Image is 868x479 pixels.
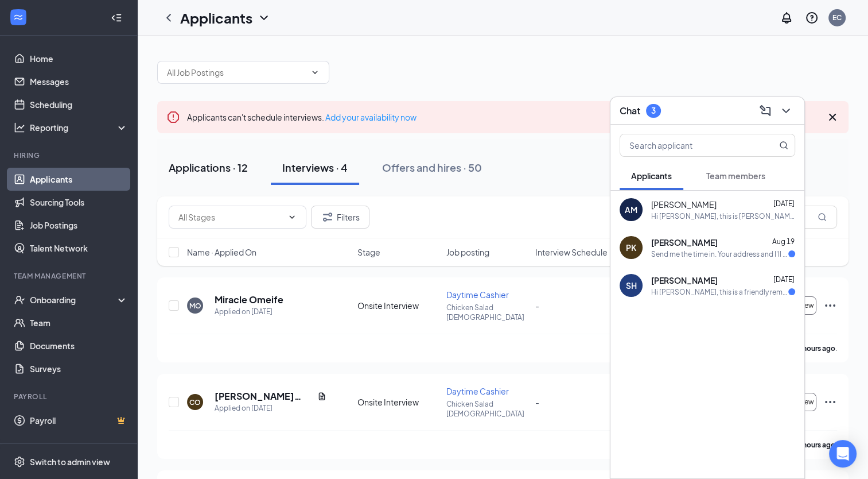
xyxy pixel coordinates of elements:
[773,275,795,284] span: [DATE]
[325,112,417,122] a: Add your availability now
[30,168,128,191] a: Applicants
[311,206,369,229] button: Filter Filters
[651,106,656,115] div: 3
[357,396,439,408] div: Onsite Interview
[13,11,24,23] svg: WorkstreamLogo
[651,237,718,248] span: [PERSON_NAME]
[14,294,25,306] svg: UserCheck
[310,68,320,77] svg: ChevronDown
[651,211,795,221] div: Hi [PERSON_NAME], this is [PERSON_NAME] with Chicken Salad [DEMOGRAPHIC_DATA] in [PERSON_NAME] Su...
[14,456,25,468] svg: Settings
[706,171,765,181] span: Team members
[535,300,539,311] span: -
[30,237,128,260] a: Talent Network
[446,289,509,300] span: Daytime Cashier
[777,102,795,120] button: ChevronDown
[14,150,126,160] div: Hiring
[625,204,637,215] div: AM
[446,386,509,396] span: Daytime Cashier
[169,160,248,175] div: Applications · 12
[823,299,837,312] svg: Ellipses
[14,271,126,281] div: Team Management
[30,93,128,116] a: Scheduling
[826,110,839,124] svg: Cross
[535,397,539,407] span: -
[446,303,528,322] p: Chicken Salad [DEMOGRAPHIC_DATA]
[756,102,774,120] button: ComposeMessage
[446,399,528,419] p: Chicken Salad [DEMOGRAPHIC_DATA]
[818,213,827,222] svg: MagnifyingGlass
[282,160,348,175] div: Interviews · 4
[805,11,819,25] svg: QuestionInfo
[162,11,176,25] svg: ChevronLeft
[111,12,122,24] svg: Collapse
[823,395,837,409] svg: Ellipses
[446,246,489,258] span: Job posting
[215,306,283,318] div: Applied on [DATE]
[30,122,129,133] div: Reporting
[14,392,126,401] div: Payroll
[793,344,835,353] b: 11 hours ago
[30,357,128,380] a: Surveys
[780,11,793,25] svg: Notifications
[167,66,306,79] input: All Job Postings
[30,294,118,306] div: Onboarding
[620,105,640,117] h3: Chat
[30,70,128,93] a: Messages
[620,134,756,156] input: Search applicant
[758,104,772,118] svg: ComposeMessage
[773,199,795,208] span: [DATE]
[779,141,788,150] svg: MagnifyingGlass
[357,300,439,311] div: Onsite Interview
[772,237,795,246] span: Aug 19
[832,13,842,22] div: EC
[189,397,201,407] div: CO
[30,191,128,214] a: Sourcing Tools
[651,199,717,210] span: [PERSON_NAME]
[180,8,252,28] h1: Applicants
[626,242,636,253] div: PK
[30,409,128,432] a: PayrollCrown
[30,214,128,237] a: Job Postings
[215,390,313,403] h5: [PERSON_NAME] Omeife
[187,246,256,258] span: Name · Applied On
[357,246,380,258] span: Stage
[287,213,297,222] svg: ChevronDown
[321,210,334,224] svg: Filter
[382,160,482,175] div: Offers and hires · 50
[189,301,201,311] div: MO
[30,334,128,357] a: Documents
[14,122,25,133] svg: Analysis
[793,441,835,449] b: 11 hours ago
[626,280,637,291] div: SH
[317,392,326,401] svg: Document
[215,293,283,306] h5: Miracle Omeife
[30,311,128,334] a: Team
[651,249,788,259] div: Send me the time in. Your address and I'll be there
[829,440,857,468] div: Open Intercom Messenger
[215,403,326,414] div: Applied on [DATE]
[30,456,110,468] div: Switch to admin view
[30,47,128,70] a: Home
[651,287,788,297] div: Hi [PERSON_NAME], this is a friendly reminder. Your meeting with Chicken Salad [DEMOGRAPHIC_DATA]...
[535,246,607,258] span: Interview Schedule
[779,104,793,118] svg: ChevronDown
[166,110,180,124] svg: Error
[651,275,718,286] span: [PERSON_NAME]
[257,11,271,25] svg: ChevronDown
[178,211,283,223] input: All Stages
[187,112,417,122] span: Applicants can't schedule interviews.
[631,171,672,181] span: Applicants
